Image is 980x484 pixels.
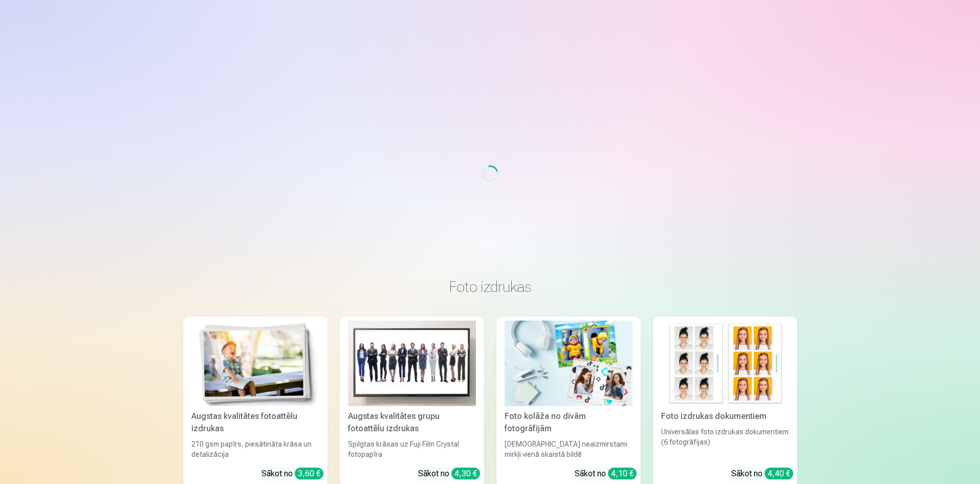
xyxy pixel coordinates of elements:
[191,321,319,406] img: Augstas kvalitātes fotoattēlu izdrukas
[500,410,637,435] div: Foto kolāža no divām fotogrāfijām
[187,439,323,459] div: 210 gsm papīrs, piesātināta krāsa un detalizācija
[661,321,789,406] img: Foto izdrukas dokumentiem
[418,468,480,480] div: Sākot no
[657,410,793,423] div: Foto izdrukas dokumentiem
[608,468,637,479] div: 4,10 €
[575,468,637,480] div: Sākot no
[187,410,323,435] div: Augstas kvalitātes fotoattēlu izdrukas
[505,321,633,406] img: Foto kolāža no divām fotogrāfijām
[295,468,323,479] div: 3,60 €
[731,468,793,480] div: Sākot no
[348,321,476,406] img: Augstas kvalitātes grupu fotoattēlu izdrukas
[262,468,323,480] div: Sākot no
[451,468,480,479] div: 4,30 €
[191,278,789,296] h3: Foto izdrukas
[765,468,793,479] div: 4,40 €
[500,439,637,459] div: [DEMOGRAPHIC_DATA] neaizmirstami mirkļi vienā skaistā bildē
[344,439,480,459] div: Spilgtas krāsas uz Fuji Film Crystal fotopapīra
[657,427,793,459] div: Universālas foto izdrukas dokumentiem (6 fotogrāfijas)
[344,410,480,435] div: Augstas kvalitātes grupu fotoattēlu izdrukas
